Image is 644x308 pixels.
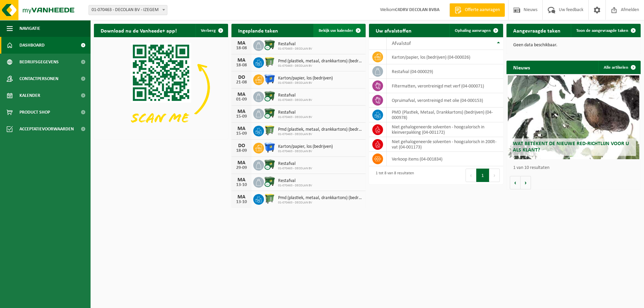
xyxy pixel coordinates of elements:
span: Wat betekent de nieuwe RED-richtlijn voor u als klant? [513,141,629,153]
span: Dashboard [19,37,45,54]
a: Alle artikelen [598,61,640,74]
span: Offerte aanvragen [463,7,501,13]
div: DO [235,75,248,80]
p: Geen data beschikbaar. [513,43,634,48]
div: DO [235,143,248,148]
a: Wat betekent de nieuwe RED-richtlijn voor u als klant? [508,75,639,159]
div: 18-08 [235,63,248,68]
td: filtermatten, verontreinigd met verf (04-000071) [387,79,503,93]
span: 01-070463 - DECOLAN BV [278,98,312,102]
button: Previous [466,169,476,182]
span: Ophaling aanvragen [455,28,491,33]
img: WB-1100-CU [264,90,275,102]
p: 1 van 10 resultaten [513,166,637,170]
div: MA [235,177,248,183]
span: Afvalstof [392,41,411,46]
strong: C4DRV DECOLAN BVBA [395,7,439,12]
span: 01-070463 - DECOLAN BV [278,115,312,119]
img: WB-0770-HPE-GN-50 [264,193,275,204]
a: Bekijk uw kalender [313,24,365,37]
h2: Uw afvalstoffen [369,24,418,37]
span: 01-070463 - DECOLAN BV [278,167,312,171]
td: niet gehalogeneerde solventen - hoogcalorisch in 200lt-vat (04-001173) [387,137,503,152]
button: Verberg [196,24,227,37]
td: verkoop items (04-001834) [387,152,503,166]
div: 29-09 [235,166,248,170]
span: 01-070463 - DECOLAN BV [278,184,312,188]
h2: Download nu de Vanheede+ app! [94,24,183,37]
div: MA [235,109,248,114]
span: Toon de aangevraagde taken [576,28,628,33]
span: Karton/papier, los (bedrijven) [278,144,333,149]
span: 01-070463 - DECOLAN BV - IZEGEM [89,5,167,15]
span: 01-070463 - DECOLAN BV [278,132,362,136]
td: niet gehalogeneerde solventen - hoogcalorisch in kleinverpakking (04-001172) [387,122,503,137]
img: WB-0770-HPE-GN-50 [264,125,275,136]
div: 01-09 [235,97,248,102]
td: opruimafval, verontreinigd met olie (04-000153) [387,93,503,108]
div: MA [235,41,248,46]
div: 21-08 [235,80,248,85]
span: Restafval [278,110,312,115]
h2: Nieuws [506,61,537,74]
img: WB-1100-CU [264,176,275,187]
button: Vorige [510,176,521,189]
div: MA [235,194,248,200]
span: Karton/papier, los (bedrijven) [278,76,333,81]
button: Next [489,169,500,182]
span: Pmd (plastiek, metaal, drankkartons) (bedrijven) [278,59,362,64]
span: 01-070463 - DECOLAN BV [278,47,312,51]
div: MA [235,92,248,97]
span: Restafval [278,178,312,184]
button: 1 [476,169,489,182]
span: 01-070463 - DECOLAN BV [278,64,362,68]
img: WB-1100-HPE-BE-01 [264,73,275,85]
span: 01-070463 - DECOLAN BV - IZEGEM [89,5,167,15]
a: Offerte aanvragen [449,3,505,17]
td: karton/papier, los (bedrijven) (04-000026) [387,50,503,64]
div: MA [235,58,248,63]
span: Pmd (plastiek, metaal, drankkartons) (bedrijven) [278,195,362,201]
span: Verberg [201,28,216,33]
img: Download de VHEPlus App [94,37,228,138]
img: WB-1100-CU [264,108,275,119]
button: Volgende [521,176,531,189]
span: Bekijk uw kalender [319,28,353,33]
h2: Ingeplande taken [231,24,285,37]
span: 01-070463 - DECOLAN BV [278,81,333,85]
td: restafval (04-000029) [387,64,503,79]
span: Contactpersonen [19,70,58,87]
span: Kalender [19,87,40,104]
div: MA [235,160,248,166]
a: Toon de aangevraagde taken [571,24,640,37]
h2: Aangevraagde taken [506,24,567,37]
span: Navigatie [19,20,40,37]
div: 15-09 [235,131,248,136]
div: MA [235,126,248,131]
div: 18-08 [235,46,248,51]
div: 15-09 [235,114,248,119]
span: Product Shop [19,104,50,121]
img: WB-1100-HPE-BE-01 [264,142,275,153]
span: Restafval [278,42,312,47]
td: PMD (Plastiek, Metaal, Drankkartons) (bedrijven) (04-000978) [387,108,503,122]
img: WB-1100-CU [264,39,275,51]
img: WB-0770-HPE-GN-50 [264,56,275,68]
span: 01-070463 - DECOLAN BV [278,149,333,153]
span: Pmd (plastiek, metaal, drankkartons) (bedrijven) [278,127,362,132]
div: 1 tot 8 van 8 resultaten [372,168,414,183]
img: WB-1100-CU [264,159,275,170]
div: 18-09 [235,148,248,153]
div: 13-10 [235,200,248,204]
span: Acceptatievoorwaarden [19,121,74,137]
span: Restafval [278,93,312,98]
div: 13-10 [235,183,248,187]
span: Bedrijfsgegevens [19,54,59,70]
span: 01-070463 - DECOLAN BV [278,201,362,205]
span: Restafval [278,161,312,167]
a: Ophaling aanvragen [449,24,502,37]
